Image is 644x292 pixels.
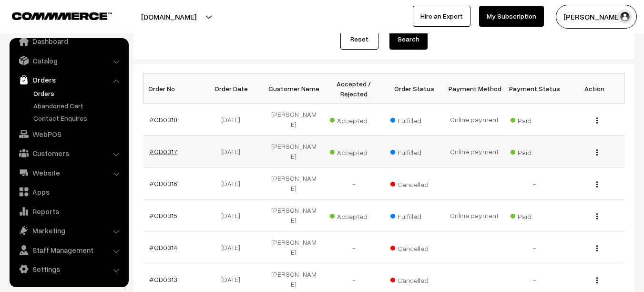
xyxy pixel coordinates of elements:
a: Settings [12,261,125,278]
a: Reset [340,29,378,50]
a: WebPOS [12,125,125,143]
td: - [324,167,384,199]
span: Fulfilled [390,145,438,157]
a: #OD0318 [149,115,177,124]
span: Accepted [330,209,378,221]
a: #OD0315 [149,211,177,219]
a: #OD0316 [149,179,177,188]
a: #OD0314 [149,243,177,251]
a: Hire an Expert [413,6,470,27]
img: Menu [596,277,598,283]
a: Catalog [12,52,125,69]
a: #OD0313 [149,275,177,283]
a: Apps [12,183,125,200]
td: [DATE] [204,199,264,231]
span: Accepted [330,145,378,157]
td: [PERSON_NAME] [264,167,324,199]
td: [PERSON_NAME] [264,104,324,136]
td: [PERSON_NAME] [264,231,324,263]
td: [PERSON_NAME] [264,136,324,167]
td: - [324,231,384,263]
th: Order Status [384,74,444,104]
th: Order No [143,74,204,104]
img: user [618,10,632,24]
a: Orders [12,71,125,88]
span: Paid [511,113,558,125]
img: COMMMERCE [12,12,112,20]
td: - [504,167,564,199]
th: Accepted / Rejected [324,74,384,104]
button: [PERSON_NAME] [556,5,637,29]
th: Action [564,74,624,104]
td: [DATE] [204,104,264,136]
th: Payment Status [504,74,564,104]
th: Payment Method [444,74,504,104]
td: Online payment [444,136,504,167]
span: Paid [511,145,558,157]
th: Order Date [204,74,264,104]
th: Customer Name [264,74,324,104]
a: Dashboard [12,32,125,50]
a: #OD0317 [149,147,177,156]
img: Menu [596,245,598,251]
span: Cancelled [390,273,438,285]
a: COMMMERCE [12,10,95,21]
a: Marketing [12,222,125,239]
a: Staff Management [12,241,125,259]
img: Menu [596,213,598,219]
span: Fulfilled [390,113,438,125]
span: Accepted [330,113,378,125]
a: Customers [12,145,125,162]
td: Online payment [444,199,504,231]
span: Cancelled [390,241,438,253]
td: [DATE] [204,167,264,199]
span: Cancelled [390,177,438,189]
a: Abandoned Cart [31,101,125,111]
button: Search [389,29,428,50]
td: [DATE] [204,231,264,263]
a: Website [12,164,125,181]
td: Online payment [444,104,504,136]
a: Reports [12,203,125,220]
button: [DOMAIN_NAME] [108,5,230,29]
td: [PERSON_NAME] [264,199,324,231]
img: Menu [596,117,598,124]
span: Paid [511,209,558,221]
a: Orders [31,88,125,98]
span: Fulfilled [390,209,438,221]
td: [DATE] [204,136,264,167]
a: My Subscription [479,6,544,27]
img: Menu [596,149,598,156]
a: Contact Enquires [31,113,125,123]
img: Menu [596,181,598,188]
td: - [504,231,564,263]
